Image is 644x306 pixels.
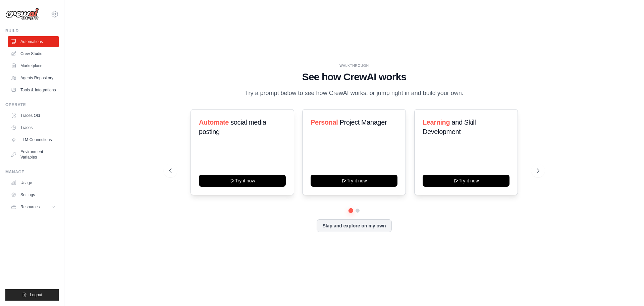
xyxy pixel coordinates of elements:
button: Skip and explore on my own [317,219,391,232]
button: Try it now [311,175,397,187]
span: Automate [199,119,229,126]
a: Traces Old [8,110,59,121]
button: Resources [8,202,59,212]
button: Try it now [423,175,509,187]
a: Environment Variables [8,146,59,163]
div: Manage [5,169,59,175]
a: Tools & Integrations [8,85,59,95]
a: Agents Repository [8,73,59,83]
span: social media posting [199,119,266,135]
div: Operate [5,102,59,107]
a: LLM Connections [8,134,59,145]
img: Logo [5,8,39,20]
a: Marketplace [8,60,59,71]
span: Logout [30,292,42,298]
a: Automations [8,36,59,47]
p: Try a prompt below to see how CrewAI works, or jump right in and build your own. [241,88,467,98]
div: WALKTHROUGH [169,63,539,68]
button: Logout [5,289,59,301]
a: Traces [8,122,59,133]
span: Personal [311,119,338,126]
button: Try it now [199,175,286,187]
div: Build [5,28,59,34]
a: Settings [8,189,59,200]
h1: See how CrewAI works [169,71,539,83]
a: Usage [8,177,59,188]
a: Crew Studio [8,48,59,59]
span: Project Manager [340,119,387,126]
span: and Skill Development [423,119,476,135]
span: Resources [20,204,40,210]
span: Learning [423,119,450,126]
